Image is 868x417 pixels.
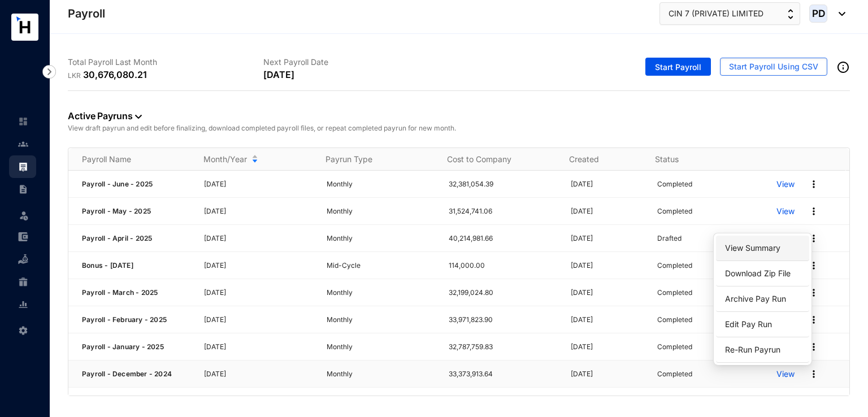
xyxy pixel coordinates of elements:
p: Edit Pay Run [723,315,802,334]
p: [DATE] [571,206,644,217]
p: Monthly [327,179,435,190]
p: View draft payrun and edit before finalizing, download completed payroll files, or repeat complet... [68,123,850,134]
img: more.27664ee4a8faa814348e188645a3c1fc.svg [808,396,819,407]
span: Start Payroll [655,62,701,73]
p: [DATE] [571,341,644,353]
span: Month/Year [203,154,247,165]
span: Payroll - April - 2025 [82,234,152,242]
img: settings-unselected.1febfda315e6e19643a1.svg [18,325,28,336]
p: Completed [657,368,692,380]
a: Download Zip File [723,264,802,283]
img: people-unselected.118708e94b43a90eceab.svg [18,139,28,149]
p: [DATE] [571,260,644,271]
p: Monthly [327,314,435,325]
img: info-outined.c2a0bb1115a2853c7f4cb4062ec879bc.svg [836,60,850,74]
span: Payroll - June - 2025 [82,180,153,188]
img: gratuity-unselected.a8c340787eea3cf492d7.svg [18,277,28,287]
img: more.27664ee4a8faa814348e188645a3c1fc.svg [808,233,819,244]
p: Next Payroll Date [263,57,459,68]
img: more.27664ee4a8faa814348e188645a3c1fc.svg [808,260,819,271]
p: [DATE] [571,314,644,325]
button: Start Payroll [645,58,711,76]
p: Total Payroll Last Month [68,57,263,68]
p: Completed [657,287,692,298]
img: contract-unselected.99e2b2107c0a7dd48938.svg [18,184,28,194]
p: Monthly [327,341,435,353]
p: [DATE] [204,314,313,325]
p: [DATE] [571,233,644,244]
li: Expenses [9,225,36,248]
img: loan-unselected.d74d20a04637f2d15ab5.svg [18,254,28,264]
img: expense-unselected.2edcf0507c847f3e9e96.svg [18,232,28,242]
p: [DATE] [571,179,644,190]
li: Reports [9,293,36,316]
p: Completed [657,314,692,325]
th: Payrun Type [312,148,433,171]
span: Payroll - May - 2025 [82,207,151,215]
li: Home [9,110,36,133]
p: Monthly [327,396,435,407]
a: View [776,396,795,407]
p: Payroll [68,6,105,21]
p: 32,199,024.80 [449,287,557,298]
p: [DATE] [204,341,313,353]
button: Start Payroll Using CSV [720,58,827,76]
p: [DATE] [204,179,313,190]
p: [DATE] [204,260,313,271]
span: Payroll - January - 2025 [82,342,164,351]
p: Completed [657,396,692,407]
p: Completed [657,179,692,190]
img: more.27664ee4a8faa814348e188645a3c1fc.svg [808,179,819,190]
p: [DATE] [204,233,313,244]
button: CIN 7 (PRIVATE) LIMITED [659,2,800,25]
p: 33,971,823.90 [449,314,557,325]
img: more.27664ee4a8faa814348e188645a3c1fc.svg [808,287,819,298]
p: Monthly [327,287,435,298]
p: Monthly [327,206,435,217]
p: [DATE] [204,206,313,217]
p: [DATE] [571,368,644,380]
p: [DATE] [204,287,313,298]
th: Status [641,148,760,171]
p: 40,214,981.66 [449,233,557,244]
th: Payroll Name [68,148,190,171]
p: Completed [657,206,692,217]
p: [DATE] [571,287,644,298]
p: 32,381,054.39 [449,179,557,190]
img: home-unselected.a29eae3204392db15eaf.svg [18,116,28,127]
a: View [776,179,795,190]
img: up-down-arrow.74152d26bf9780fbf563ca9c90304185.svg [788,9,793,19]
p: Archive Pay Run [723,289,802,309]
p: [DATE] [571,396,644,407]
span: Payroll - March - 2025 [82,288,158,297]
li: Gratuity [9,271,36,293]
th: Created [555,148,641,171]
p: 33,373,913.64 [449,368,557,380]
span: CIN 7 (PRIVATE) LIMITED [669,7,763,20]
th: Cost to Company [433,148,555,171]
img: dropdown-black.8e83cc76930a90b1a4fdb6d089b7bf3a.svg [135,115,142,119]
p: Drafted [657,233,682,244]
img: report-unselected.e6a6b4230fc7da01f883.svg [18,299,28,310]
span: Start Payroll Using CSV [729,61,818,72]
p: [DATE] [204,396,313,407]
p: LKR [68,70,83,81]
a: Active Payruns [68,110,142,121]
li: Loan [9,248,36,271]
img: more.27664ee4a8faa814348e188645a3c1fc.svg [808,314,819,325]
span: Payroll - February - 2025 [82,315,167,324]
p: Completed [657,341,692,353]
img: more.27664ee4a8faa814348e188645a3c1fc.svg [808,341,819,353]
li: Contracts [9,178,36,201]
img: more.27664ee4a8faa814348e188645a3c1fc.svg [808,368,819,380]
a: View [776,206,795,217]
span: Bonus - [DATE] [82,261,133,270]
li: Contacts [9,133,36,155]
p: Monthly [327,368,435,380]
p: 31,524,741.06 [449,206,557,217]
p: 32,787,759.83 [449,341,557,353]
p: Completed [657,260,692,271]
li: Payroll [9,155,36,178]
